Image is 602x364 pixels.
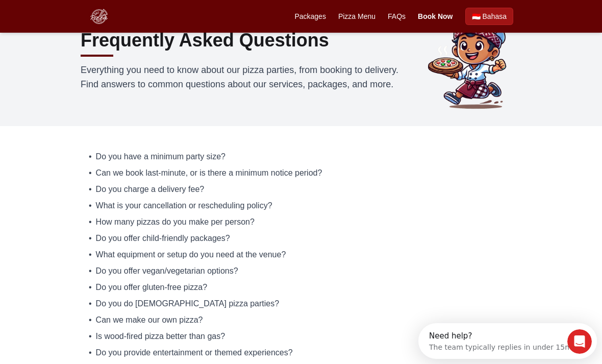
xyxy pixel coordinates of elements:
div: The team typically replies in under 15m [11,17,154,28]
span: Do you offer child-friendly packages? [96,232,230,245]
span: Do you have a minimum party size? [96,151,225,163]
iframe: Intercom live chat discovery launcher [418,323,597,359]
span: • [89,200,92,212]
span: Can we make our own pizza? [96,314,203,326]
img: Common questions about Bali Pizza Party [423,12,521,110]
a: • Do you have a minimum party size? [89,151,513,163]
a: Pizza Menu [338,11,375,21]
a: Book Now [418,11,453,21]
span: • [89,298,92,310]
a: • Can we book last-minute, or is there a minimum notice period? [89,167,513,179]
a: • Do you do [DEMOGRAPHIC_DATA] pizza parties? [89,298,513,310]
iframe: Intercom live chat [567,329,592,354]
a: • Do you offer gluten-free pizza? [89,281,513,294]
img: Bali Pizza Party Logo [89,6,109,27]
span: Do you charge a delivery fee? [96,183,205,196]
div: Open Intercom Messenger [4,4,184,32]
h1: Frequently Asked Questions [81,30,329,51]
span: Do you offer vegan/vegetarian options? [96,265,238,277]
span: What is your cancellation or rescheduling policy? [96,200,272,212]
a: • Do you offer child-friendly packages? [89,232,513,245]
span: • [89,314,92,326]
a: FAQs [388,11,406,21]
span: How many pizzas do you make per person? [96,216,255,228]
a: Packages [294,11,325,21]
span: • [89,232,92,245]
span: Bahasa [483,11,507,21]
span: • [89,281,92,294]
a: • How many pizzas do you make per person? [89,216,513,228]
span: Do you offer gluten-free pizza? [96,281,208,294]
a: • What equipment or setup do you need at the venue? [89,249,513,261]
a: • Do you provide entertainment or themed experiences? [89,347,513,359]
p: Everything you need to know about our pizza parties, from booking to delivery. Find answers to co... [81,63,411,91]
span: Do you do [DEMOGRAPHIC_DATA] pizza parties? [96,298,280,310]
span: • [89,249,92,261]
span: • [89,265,92,277]
a: • What is your cancellation or rescheduling policy? [89,200,513,212]
span: • [89,347,92,359]
span: Is wood-fired pizza better than gas? [96,330,225,343]
span: • [89,216,92,228]
span: • [89,183,92,196]
a: • Do you offer vegan/vegetarian options? [89,265,513,277]
span: What equipment or setup do you need at the venue? [96,249,286,261]
a: • Can we make our own pizza? [89,314,513,326]
span: • [89,167,92,179]
span: Do you provide entertainment or themed experiences? [96,347,293,359]
span: • [89,330,92,343]
a: • Is wood-fired pizza better than gas? [89,330,513,343]
span: • [89,151,92,163]
a: Beralih ke Bahasa Indonesia [465,8,513,25]
span: Can we book last-minute, or is there a minimum notice period? [96,167,322,179]
a: • Do you charge a delivery fee? [89,183,513,196]
div: Need help? [11,9,154,17]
